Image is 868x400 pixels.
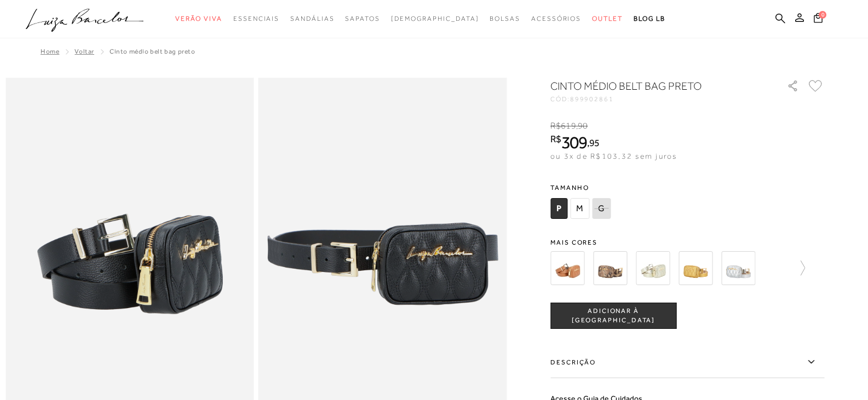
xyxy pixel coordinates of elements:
[592,198,611,219] span: G
[636,251,670,285] img: CINTO MÉDIO BELT BAG METALIZADO DOURADO
[578,121,588,131] span: 90
[550,303,676,329] button: ADICIONAR À [GEOGRAPHIC_DATA]
[592,9,623,29] a: noSubCategoriesText
[391,15,479,22] span: [DEMOGRAPHIC_DATA]
[531,15,581,22] span: Acessórios
[819,11,826,19] span: 0
[550,121,561,131] i: R$
[391,9,479,29] a: noSubCategoriesText
[587,138,600,148] i: ,
[110,48,196,55] span: CINTO MÉDIO BELT BAG PRETO
[550,251,584,285] img: CINTO MÉDIO BELT BAG CARAMELO
[290,15,334,22] span: Sandálias
[634,15,665,22] span: BLOG LB
[551,306,676,326] span: ADICIONAR À [GEOGRAPHIC_DATA]
[345,9,380,29] a: noSubCategoriesText
[721,251,755,285] img: CINTO MÉDIO BELT BAG METALIZADO PRATA
[490,9,520,29] a: noSubCategoriesText
[41,48,59,55] a: Home
[634,9,665,29] a: BLOG LB
[550,78,756,94] h1: CINTO MÉDIO BELT BAG PRETO
[550,134,561,144] i: R$
[74,48,94,55] a: Voltar
[490,15,520,22] span: Bolsas
[290,9,334,29] a: noSubCategoriesText
[589,137,600,148] span: 95
[679,251,712,285] img: CINTO MÉDIO BELT BAG METALIZADO DOURADO
[570,198,589,219] span: M
[531,9,581,29] a: noSubCategoriesText
[561,121,576,131] span: 619
[550,239,824,246] span: Mais cores
[593,251,627,285] img: CINTO MÉDIO BELT BAG COBRA
[550,198,567,219] span: P
[550,152,677,160] span: ou 3x de R$103,32 sem juros
[576,121,588,131] i: ,
[175,15,222,22] span: Verão Viva
[810,12,826,27] button: 0
[550,179,613,196] span: Tamanho
[570,95,614,103] span: 899902861
[561,132,587,152] span: 309
[550,96,769,102] div: CÓD:
[175,9,222,29] a: noSubCategoriesText
[233,15,279,22] span: Essenciais
[592,15,623,22] span: Outlet
[345,15,380,22] span: Sapatos
[550,346,824,378] label: Descrição
[233,9,279,29] a: noSubCategoriesText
